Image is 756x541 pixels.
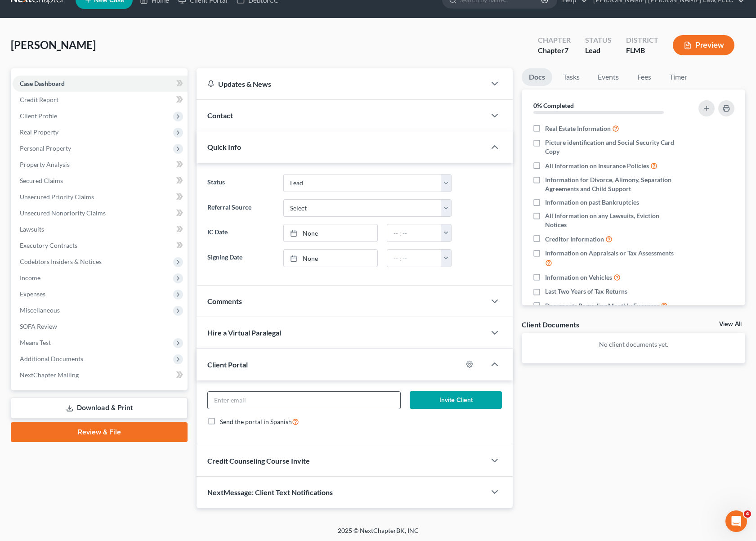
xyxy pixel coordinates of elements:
[284,224,377,241] a: None
[20,225,44,233] span: Lawsuits
[20,274,40,282] span: Income
[545,273,612,282] span: Information on Vehicles
[522,320,579,329] div: Client Documents
[630,68,658,86] a: Fees
[20,177,63,184] span: Secured Claims
[20,80,65,87] span: Case Dashboard
[20,339,51,346] span: Means Test
[13,92,188,108] a: Credit Report
[13,318,188,335] a: SOFA Review
[545,124,611,133] span: Real Estate Information
[13,156,188,173] a: Property Analysis
[545,211,681,229] span: All Information on any Lawsuits, Eviction Notices
[387,224,441,241] input: -- : --
[410,391,502,409] button: Invite Client
[590,68,626,86] a: Events
[20,290,45,298] span: Expenses
[203,249,279,267] label: Signing Date
[20,371,79,379] span: NextChapter Mailing
[545,138,681,156] span: Picture identification and Social Security Card Copy
[11,398,188,419] a: Download & Print
[13,205,188,221] a: Unsecured Nonpriority Claims
[203,199,279,217] label: Referral Source
[207,79,475,89] div: Updates & News
[719,321,742,327] a: View All
[533,102,574,109] strong: 0% Completed
[538,45,571,56] div: Chapter
[11,422,188,442] a: Review & File
[20,161,70,168] span: Property Analysis
[556,68,587,86] a: Tasks
[207,328,281,337] span: Hire a Virtual Paralegal
[744,510,751,518] span: 4
[203,174,279,192] label: Status
[207,360,248,369] span: Client Portal
[387,250,441,267] input: -- : --
[725,510,747,532] iframe: Intercom live chat
[545,249,674,258] span: Information on Appraisals or Tax Assessments
[207,456,310,465] span: Credit Counseling Course Invite
[20,96,58,103] span: Credit Report
[585,35,612,45] div: Status
[13,173,188,189] a: Secured Claims
[626,45,658,56] div: FLMB
[13,221,188,237] a: Lawsuits
[673,35,734,55] button: Preview
[207,111,233,120] span: Contact
[13,367,188,383] a: NextChapter Mailing
[207,143,241,151] span: Quick Info
[20,322,57,330] span: SOFA Review
[564,46,568,54] span: 7
[13,189,188,205] a: Unsecured Priority Claims
[522,68,552,86] a: Docs
[626,35,658,45] div: District
[13,76,188,92] a: Case Dashboard
[545,161,649,170] span: All Information on Insurance Policies
[220,418,292,425] span: Send the portal in Spanish
[203,224,279,242] label: IC Date
[13,237,188,254] a: Executory Contracts
[20,144,71,152] span: Personal Property
[208,392,400,409] input: Enter email
[545,198,639,207] span: Information on past Bankruptcies
[284,250,377,267] a: None
[20,209,106,217] span: Unsecured Nonpriority Claims
[20,193,94,201] span: Unsecured Priority Claims
[20,306,60,314] span: Miscellaneous
[545,235,604,244] span: Creditor Information
[20,258,102,265] span: Codebtors Insiders & Notices
[538,35,571,45] div: Chapter
[20,241,77,249] span: Executory Contracts
[207,488,333,496] span: NextMessage: Client Text Notifications
[545,287,627,296] span: Last Two Years of Tax Returns
[585,45,612,56] div: Lead
[545,301,659,310] span: Documents Regarding Monthly Expenses
[662,68,694,86] a: Timer
[20,112,57,120] span: Client Profile
[545,175,681,193] span: Information for Divorce, Alimony, Separation Agreements and Child Support
[20,128,58,136] span: Real Property
[207,297,242,305] span: Comments
[11,38,96,51] span: [PERSON_NAME]
[20,355,83,362] span: Additional Documents
[529,340,738,349] p: No client documents yet.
